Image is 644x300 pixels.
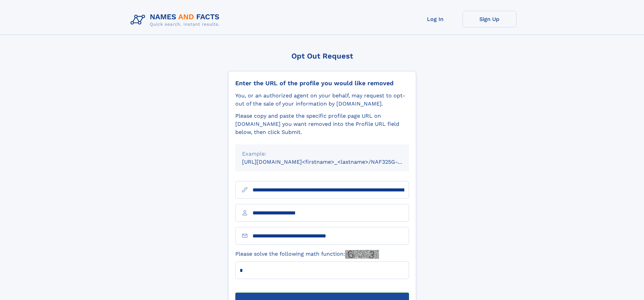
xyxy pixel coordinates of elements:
[235,250,379,259] label: Please solve the following math function:
[128,11,225,29] img: Logo Names and Facts
[228,52,416,60] div: Opt Out Request
[242,159,422,165] small: [URL][DOMAIN_NAME]<firstname>_<lastname>/NAF325G-xxxxxxxx
[242,150,402,158] div: Example:
[408,11,462,27] a: Log In
[235,79,409,87] div: Enter the URL of the profile you would like removed
[462,11,517,27] a: Sign Up
[235,112,409,136] div: Please copy and paste the specific profile page URL on [DOMAIN_NAME] you want removed into the Pr...
[235,92,409,108] div: You, or an authorized agent on your behalf, may request to opt-out of the sale of your informatio...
